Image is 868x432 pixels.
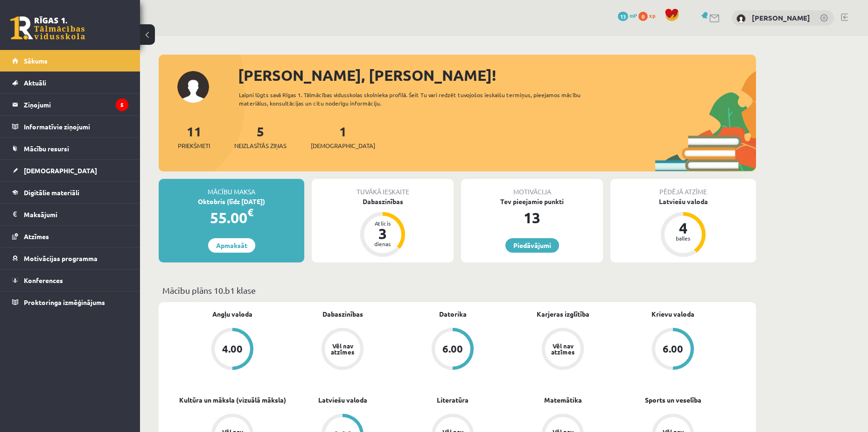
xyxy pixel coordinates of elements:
[369,220,397,226] div: Atlicis
[238,64,756,86] div: [PERSON_NAME], [PERSON_NAME]!
[24,232,49,241] span: Atzīmes
[752,13,810,22] a: [PERSON_NAME]
[159,179,304,197] div: Mācību maksa
[610,197,756,206] div: Latviešu valoda
[312,197,454,206] div: Dabaszinības
[663,344,683,354] div: 6.00
[638,12,648,21] span: 0
[544,395,582,405] a: Matemātika
[222,344,243,354] div: 4.00
[12,204,128,225] a: Maksājumi
[312,197,454,258] a: Dabaszinības Atlicis 3 dienas
[669,220,697,235] div: 4
[12,160,128,181] a: [DEMOGRAPHIC_DATA]
[178,141,210,150] span: Priekšmeti
[179,395,286,405] a: Kultūra un māksla (vizuālā māksla)
[398,328,508,372] a: 6.00
[610,197,756,258] a: Latviešu valoda 4 balles
[645,395,701,405] a: Sports un veselība
[24,254,98,262] span: Motivācijas programma
[24,204,128,225] legend: Maksājumi
[12,291,128,313] a: Proktoringa izmēģinājums
[234,141,287,150] span: Neizlasītās ziņas
[442,344,463,354] div: 6.00
[116,99,128,111] i: 5
[550,343,576,355] div: Vēl nav atzīmes
[287,328,398,372] a: Vēl nav atzīmes
[618,12,637,19] a: 13 mP
[24,298,105,306] span: Proktoringa izmēģinājums
[369,241,397,247] div: dienas
[24,276,63,284] span: Konferences
[247,205,253,219] span: €
[318,395,367,405] a: Latviešu valoda
[208,238,255,253] a: Apmaksāt
[12,72,128,93] a: Aktuāli
[159,197,304,206] div: Oktobris (līdz [DATE])
[312,179,454,197] div: Tuvākā ieskaite
[369,226,397,241] div: 3
[12,226,128,247] a: Atzīmes
[12,248,128,269] a: Motivācijas programma
[618,328,728,372] a: 6.00
[12,94,128,115] a: Ziņojumi5
[159,206,304,229] div: 55.00
[508,328,618,372] a: Vēl nav atzīmes
[212,309,252,319] a: Angļu valoda
[618,12,628,21] span: 13
[12,116,128,137] a: Informatīvie ziņojumi
[311,141,375,150] span: [DEMOGRAPHIC_DATA]
[329,343,356,355] div: Vēl nav atzīmes
[24,94,128,115] legend: Ziņojumi
[630,12,637,19] span: mP
[12,138,128,159] a: Mācību resursi
[437,395,469,405] a: Literatūra
[649,12,655,19] span: xp
[638,12,660,19] a: 0 xp
[24,144,69,153] span: Mācību resursi
[12,269,128,291] a: Konferences
[234,123,287,150] a: 5Neizlasītās ziņas
[24,188,79,197] span: Digitālie materiāli
[177,328,287,372] a: 4.00
[24,57,48,65] span: Sākums
[24,116,128,137] legend: Informatīvie ziņojumi
[505,238,559,253] a: Piedāvājumi
[461,179,603,197] div: Motivācija
[610,179,756,197] div: Pēdējā atzīme
[239,91,597,107] div: Laipni lūgts savā Rīgas 1. Tālmācības vidusskolas skolnieka profilā. Šeit Tu vari redzēt tuvojošo...
[311,123,375,150] a: 1[DEMOGRAPHIC_DATA]
[651,309,694,319] a: Krievu valoda
[12,50,128,71] a: Sākums
[439,309,467,319] a: Datorika
[669,235,697,241] div: balles
[178,123,210,150] a: 11Priekšmeti
[24,78,46,87] span: Aktuāli
[24,166,97,175] span: [DEMOGRAPHIC_DATA]
[736,14,746,23] img: Tomass Niks Jansons
[162,284,752,297] p: Mācību plāns 10.b1 klase
[461,206,603,229] div: 13
[461,197,603,206] div: Tev pieejamie punkti
[537,309,589,319] a: Karjeras izglītība
[322,309,363,319] a: Dabaszinības
[10,16,85,40] a: Rīgas 1. Tālmācības vidusskola
[12,182,128,203] a: Digitālie materiāli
